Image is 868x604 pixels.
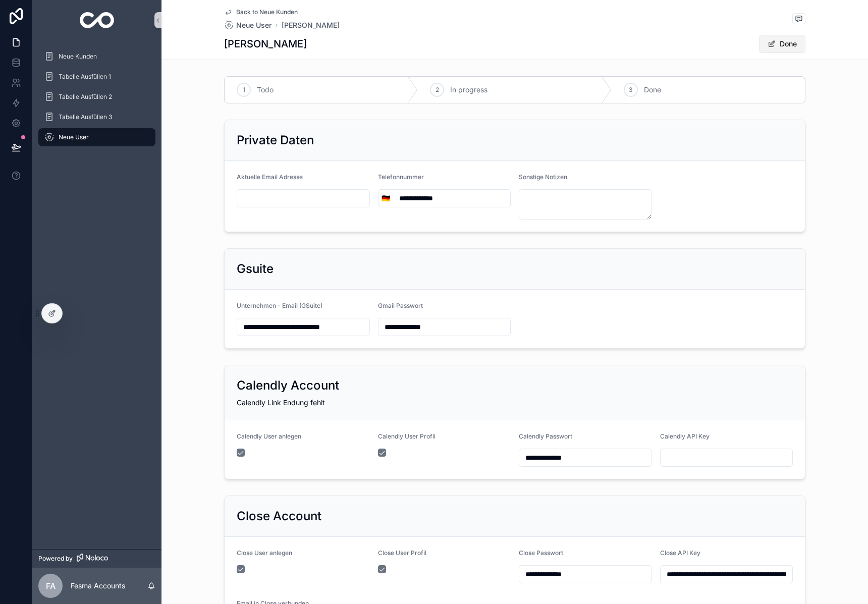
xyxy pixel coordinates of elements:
a: Neue Kunden [38,47,155,66]
span: Calendly Link Endung fehlt [237,398,325,407]
h2: Private Daten [237,132,314,148]
img: App logo [80,12,115,28]
span: Todo [257,85,274,95]
span: Gmail Passwort [378,302,423,309]
a: Back to Neue Kunden [224,8,298,16]
span: 1 [243,86,245,94]
span: Close API Key [660,549,700,557]
span: Unternehmen - Email (GSuite) [237,302,322,309]
span: Back to Neue Kunden [236,8,298,16]
span: Calendly Passwort [519,432,572,440]
span: Close User anlegen [237,549,292,557]
span: 🇩🇪 [382,193,390,203]
span: Calendly User Profil [378,432,436,440]
span: Telefonnummer [378,173,424,181]
span: Done [644,85,661,95]
button: Select Button [378,189,393,207]
span: Powered by [38,555,73,563]
a: Neue User [38,128,155,146]
span: 2 [436,86,439,94]
a: Tabelle Ausfüllen 2 [38,88,155,106]
span: FA [46,580,56,592]
p: Fesma Accounts [71,581,125,591]
a: [PERSON_NAME] [282,20,340,30]
span: Neue User [236,20,272,30]
h2: Calendly Account [237,377,339,394]
h2: Close Account [237,508,321,524]
h1: [PERSON_NAME] [224,37,307,51]
div: scrollable content [32,40,161,159]
span: Tabelle Ausfüllen 3 [59,113,112,121]
span: Aktuelle Email Adresse [237,173,303,181]
a: Tabelle Ausfüllen 1 [38,68,155,86]
span: Close Passwort [519,549,563,557]
span: 3 [629,86,632,94]
span: Tabelle Ausfüllen 1 [59,73,111,81]
span: Neue User [59,133,89,141]
span: Sonstige Notizen [519,173,567,181]
span: Neue Kunden [59,52,97,61]
a: Powered by [32,549,161,568]
span: Tabelle Ausfüllen 2 [59,93,112,101]
span: Calendly User anlegen [237,432,301,440]
span: Calendly API Key [660,432,710,440]
a: Neue User [224,20,272,30]
span: Close User Profil [378,549,426,557]
button: Done [759,35,805,53]
a: Tabelle Ausfüllen 3 [38,108,155,126]
span: In progress [450,85,487,95]
h2: Gsuite [237,261,274,277]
